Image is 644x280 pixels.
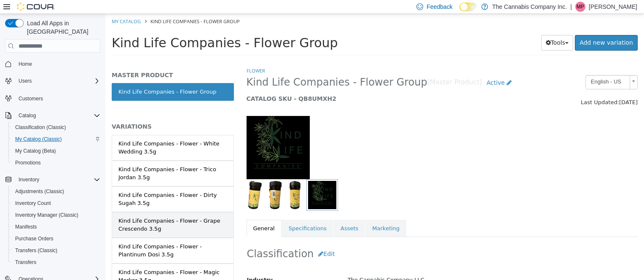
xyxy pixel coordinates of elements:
[8,133,104,145] button: My Catalog (Classic)
[56,119,169,129] div: $37.50
[56,50,169,60] div: No Supplier Invoice Number added
[56,33,169,43] div: Kind Life Companies, LLC
[8,245,104,256] button: Transfers (Classic)
[2,75,104,87] button: Users
[13,151,122,168] div: Kind Life Companies - Flower - Trico Jordan 3.5g
[12,146,59,156] a: My Catalog (Beta)
[492,2,567,12] p: The Cannabis Company Inc.
[362,258,431,275] div: $320.00
[141,102,204,165] img: 150
[503,242,549,249] span: Received Unit Cost
[2,58,104,70] button: Home
[13,203,122,219] div: Kind Life Companies - Flower - Grape Crescendo 3.5g
[12,245,61,256] a: Transfers (Classic)
[142,232,532,248] h2: Classification
[17,239,86,252] button: Item
[8,186,104,197] button: Adjustments (Classic)
[293,239,362,252] button: Ordered Unit Cost
[459,3,477,11] input: Dark Mode
[17,3,55,11] img: Cova
[431,239,500,252] button: Qty Received
[245,33,358,43] div: $0.00
[15,124,66,131] span: Classification (Classic)
[12,186,100,197] span: Adjustments (Classic)
[56,86,169,96] div: [STREET_ADDRESS]
[436,21,468,37] button: Tools
[15,200,51,207] span: Inventory Count
[470,21,532,37] a: Add new variation
[20,256,83,276] button: Kind Life Companies - Flower - Blueberry Sugar 3.5g
[13,126,122,142] div: Kind Life Companies - Flower - White Wedding 3.5g
[56,17,169,27] div: Completed
[2,110,104,121] button: Catalog
[500,239,569,252] button: Received Unit Cost
[8,221,104,233] button: Manifests
[19,95,43,102] span: Customers
[15,235,54,242] span: Purchase Orders
[8,121,104,133] button: Classification (Classic)
[141,54,160,60] a: Flower
[190,86,217,93] label: Created On
[190,135,224,142] label: Completed On
[6,22,233,36] span: Kind Life Companies - Flower Group
[245,17,358,27] div: $0.00
[245,165,358,175] div: -
[431,258,500,275] div: 32
[15,259,36,266] span: Transfers
[15,212,78,218] span: Inventory Manager (Classic)
[589,2,637,12] p: [PERSON_NAME]
[190,119,232,126] label: Last Received On
[12,198,100,208] span: Inventory Count
[577,2,584,12] span: MP
[15,110,100,121] span: Catalog
[572,242,607,249] span: Received Total
[15,136,62,143] span: My Catalog (Classic)
[19,176,39,183] span: Inventory
[260,206,301,223] a: Marketing
[190,152,231,159] label: Payment Amount
[434,242,466,249] span: Qty Received
[296,242,340,249] span: Ordered Unit Cost
[45,4,134,11] span: Kind Life Companies - Flower Group
[13,254,122,271] div: Kind Life Companies - Flower - Magic Marker 3.5g
[155,239,224,252] button: Catalog SKU
[8,256,104,268] button: Transfers
[190,70,204,76] label: Notes
[190,102,223,109] label: Submitted On
[245,66,358,76] div: Received from Manifest: #725330.
[12,210,82,220] a: Inventory Manager (Classic)
[12,122,70,132] a: Classification (Classic)
[15,247,57,254] span: Transfers (Classic)
[569,239,638,252] button: Received Total
[24,19,100,36] span: Load All Apps in [GEOGRAPHIC_DATA]
[236,259,538,274] div: The Cannabis Company LLC
[365,242,400,249] span: Expected Total
[19,112,36,119] span: Catalog
[245,50,358,60] div: [DATE]
[142,263,168,269] span: Industry
[322,65,377,72] small: [Master Product]
[6,4,35,11] a: My Catalog
[15,59,35,69] a: Home
[15,76,35,86] button: Users
[514,85,532,92] span: [DATE]
[190,37,198,43] label: Tax
[158,261,188,271] span: BZB0VPFV
[480,61,532,75] a: English - US
[15,175,43,185] button: Inventory
[15,159,41,166] span: Promotions
[572,261,634,271] div: $320.00
[12,134,100,144] span: My Catalog (Classic)
[8,145,104,157] button: My Catalog (Beta)
[190,20,226,27] label: Recycling Cost
[15,223,37,230] span: Manifests
[6,57,129,65] h5: MASTER PRODUCT
[12,186,67,197] a: Adjustments (Classic)
[15,148,56,154] span: My Catalog (Beta)
[12,222,40,232] a: Manifests
[8,233,104,245] button: Purchase Orders
[208,232,234,248] button: Edit
[8,157,104,169] button: Promotions
[570,2,572,12] p: |
[6,69,129,87] a: Kind Life Companies - Flower Group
